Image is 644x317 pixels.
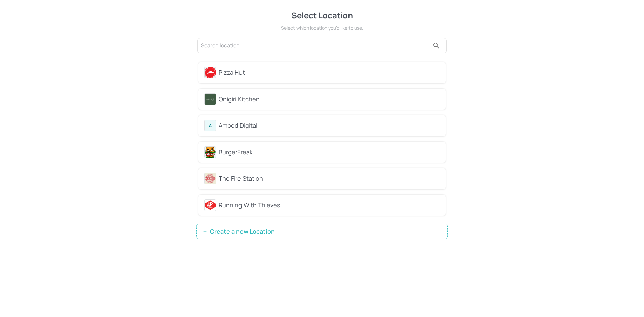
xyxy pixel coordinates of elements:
[205,147,216,158] img: avatar
[196,24,448,31] div: Select which location you’d like to use.
[205,173,216,184] img: avatar
[205,94,216,105] img: avatar
[219,121,440,130] div: Amped Digital
[219,174,440,183] div: The Fire Station
[219,201,440,210] div: Running With Thieves
[430,39,443,52] button: search
[196,9,448,21] div: Select Location
[205,200,216,211] img: avatar
[205,67,216,78] img: avatar
[204,120,216,131] div: A
[219,68,440,77] div: Pizza Hut
[201,40,430,51] input: Search location
[207,228,278,235] span: Create a new Location
[219,148,440,157] div: BurgerFreak
[196,224,448,239] button: Create a new Location
[219,95,440,104] div: Onigiri Kitchen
